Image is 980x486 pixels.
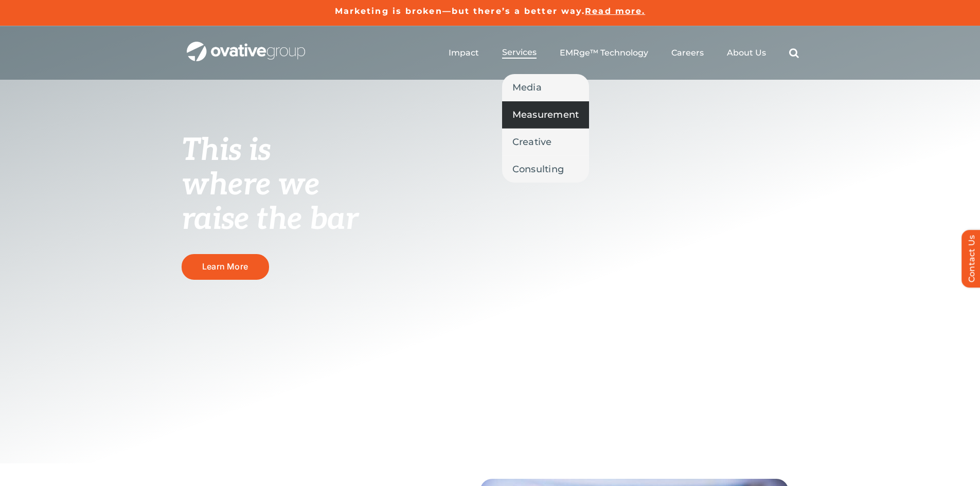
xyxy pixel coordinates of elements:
[182,167,358,238] span: where we raise the bar
[502,47,537,58] span: Services
[449,48,479,58] a: Impact
[585,6,645,16] a: Read more.
[182,132,271,169] span: This is
[671,48,704,58] a: Careers
[560,48,648,58] a: EMRge™ Technology
[449,37,799,69] nav: Menu
[187,41,305,50] a: OG_Full_horizontal_WHT
[502,156,590,183] a: Consulting
[502,129,590,155] a: Creative
[502,47,537,59] a: Services
[727,48,766,58] a: About Us
[335,6,585,16] a: Marketing is broken—but there’s a better way.
[512,162,564,176] span: Consulting
[789,48,799,58] a: Search
[512,107,579,122] span: Measurement
[202,262,248,272] span: Learn More
[512,135,552,149] span: Creative
[512,80,542,95] span: Media
[182,254,269,279] a: Learn More
[502,101,590,128] a: Measurement
[502,74,590,101] a: Media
